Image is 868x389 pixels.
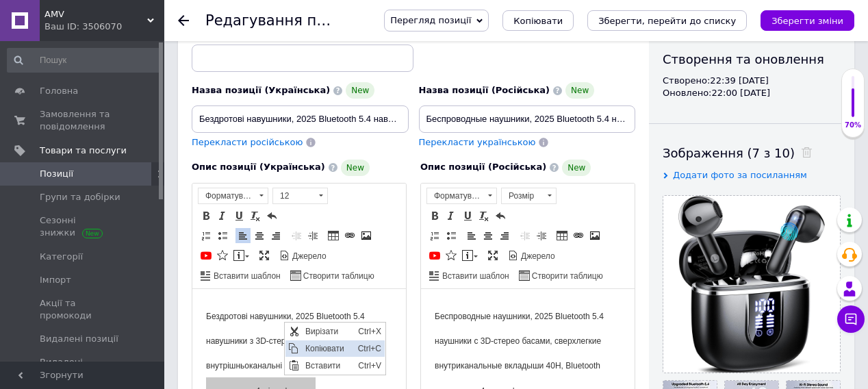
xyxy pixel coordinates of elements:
[427,208,442,223] a: Жирний (Ctrl+B)
[192,162,325,172] span: Опис позиції (Українська)
[497,228,512,243] a: По правому краю
[476,208,492,223] a: Видалити форматування
[444,208,459,223] a: Курсив (Ctrl+I)
[501,188,557,204] a: Розмір
[289,228,304,243] a: Зменшити відступ
[513,16,563,26] span: Копіювати
[390,15,471,25] span: Перегляд позиції
[215,228,230,243] a: Вставити/видалити маркований список
[290,251,327,262] span: Джерело
[198,188,268,204] a: Форматування
[460,208,475,223] a: Підкреслений (Ctrl+U)
[493,208,508,223] a: Повернути (Ctrl+Z)
[44,8,147,21] span: AMV
[440,271,509,282] span: Вставити шаблон
[341,160,370,176] span: New
[571,228,586,243] a: Вставити/Редагувати посилання (Ctrl+L)
[17,1,70,17] span: Вирізати
[199,208,214,223] a: Жирний (Ctrl+B)
[178,15,189,26] div: Повернутися назад
[562,160,591,176] span: New
[485,248,500,263] a: Максимізувати
[464,228,479,243] a: По лівому краю
[534,228,549,243] a: Збільшити відступ
[359,228,374,243] a: Зображення
[506,248,557,263] a: Джерело
[518,228,533,243] a: Зменшити відступ
[305,228,320,243] a: Збільшити відступ
[419,137,536,147] span: Перекласти українською
[673,170,807,180] span: Додати фото за посиланням
[565,82,594,99] span: New
[277,248,329,263] a: Джерело
[40,274,71,286] span: Імпорт
[272,188,328,204] a: 12
[587,10,747,31] button: Зберегти, перейти до списку
[252,228,267,243] a: По центру
[1,18,100,34] a: Копіювати
[268,228,283,243] a: По правому краю
[199,228,214,243] a: Вставити/видалити нумерований список
[530,271,603,282] span: Створити таблицю
[346,82,374,99] span: New
[40,214,127,239] span: Сезонні знижки
[502,10,574,31] button: Копіювати
[40,333,118,345] span: Видалені позиції
[519,251,555,262] span: Джерело
[192,85,330,95] span: Назва позиції (Українська)
[40,356,127,381] span: Видалені модерацією
[14,23,200,181] font: Бездротові навушники, 2025 Bluetooth 5.4 навушники з 3D-стерео басами, надлегкі внутрішньоканальн...
[199,188,255,203] span: Форматування
[444,248,459,263] a: Вставити іконку
[460,248,480,263] a: Вставити повідомлення
[427,248,442,263] a: Додати відео з YouTube
[273,188,314,203] span: 12
[44,21,164,33] div: Ваш ID: 3506070
[502,188,543,203] span: Розмір
[40,191,120,203] span: Групи та добірки
[554,228,570,243] a: Таблиця
[212,271,281,282] span: Вставити шаблон
[837,305,865,333] button: Чат з покупцем
[40,108,127,133] span: Замовлення та повідомлення
[215,208,230,223] a: Курсив (Ctrl+I)
[192,137,303,147] span: Перекласти російською
[17,18,70,34] span: Копіювати
[199,248,214,263] a: Додати відео з YouTube
[7,48,162,73] input: Пошук
[14,23,183,181] font: Беспроводные наушники, 2025 Bluetooth 5.4 наушники с 3D-стерео басами, сверхлегкие внутриканальны...
[192,105,409,133] input: Наприклад, H&M жіноча сукня зелена 38 розмір вечірня максі з блискітками
[248,208,263,223] a: Видалити форматування
[326,228,341,243] a: Таблиця
[40,251,83,263] span: Категорії
[40,297,127,322] span: Акції та промокоди
[215,248,230,263] a: Вставити іконку
[419,85,550,95] span: Назва позиції (Російська)
[40,145,127,157] span: Товари та послуги
[40,168,73,180] span: Позиції
[231,208,246,223] a: Підкреслений (Ctrl+U)
[481,228,496,243] a: По центру
[663,145,841,162] div: Зображення (7 з 10)
[427,228,442,243] a: Вставити/видалити нумерований список
[264,208,279,223] a: Повернути (Ctrl+Z)
[40,85,78,97] span: Головна
[342,228,357,243] a: Вставити/Редагувати посилання (Ctrl+L)
[301,271,374,282] span: Створити таблицю
[444,228,459,243] a: Вставити/видалити маркований список
[761,10,854,31] button: Зберегти зміни
[17,35,70,51] span: Вставити
[598,16,736,26] i: Зберегти, перейти до списку
[842,121,864,130] div: 70%
[663,51,841,68] div: Створення та оновлення
[1,1,100,17] a: Вирізати
[771,16,843,26] i: Зберегти зміни
[427,188,483,203] span: Форматування
[70,18,100,34] span: Ctrl+C
[841,68,865,138] div: 70% Якість заповнення
[70,35,100,51] span: Ctrl+V
[517,268,605,283] a: Створити таблицю
[663,87,841,99] div: Оновлено: 22:00 [DATE]
[199,268,283,283] a: Вставити шаблон
[419,105,636,133] input: Наприклад, H&M жіноча сукня зелена 38 розмір вечірня максі з блискітками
